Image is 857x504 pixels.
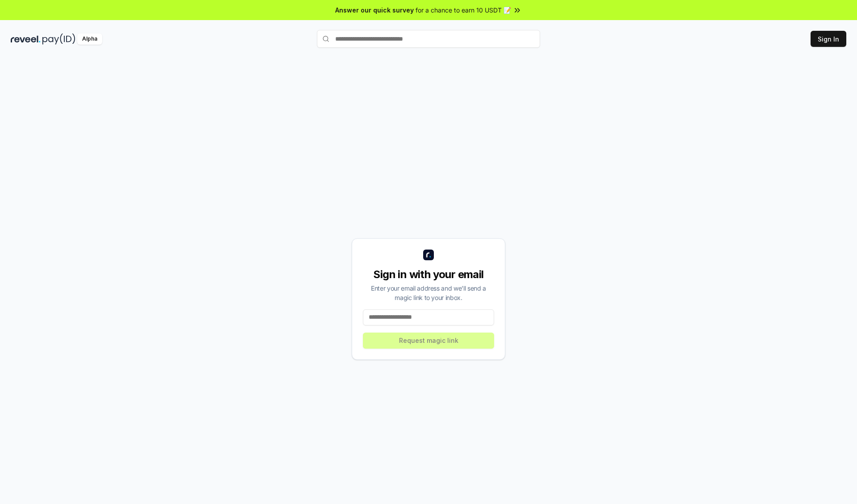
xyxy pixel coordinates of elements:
button: Sign In [811,31,846,47]
div: Enter your email address and we’ll send a magic link to your inbox. [363,283,494,302]
img: pay_id [42,33,75,45]
img: logo_small [423,250,434,260]
span: for a chance to earn 10 USDT 📝 [416,5,511,15]
div: Alpha [77,33,102,45]
div: Sign in with your email [363,267,494,282]
span: Answer our quick survey [335,5,414,15]
img: reveel_dark [11,33,41,45]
